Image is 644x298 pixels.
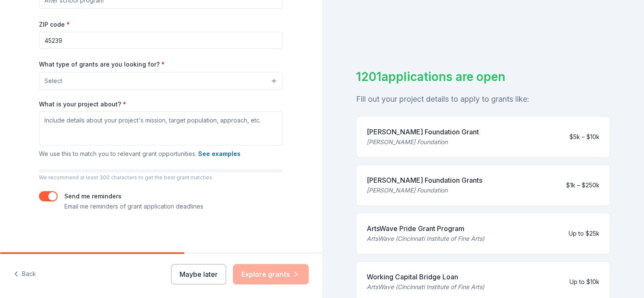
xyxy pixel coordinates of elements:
[198,149,240,159] button: See examples
[367,272,484,282] div: Working Capital Bridge Loan
[569,228,600,239] div: Up to $25k
[64,192,122,200] label: Send me reminders
[367,127,479,137] div: [PERSON_NAME] Foundation Grant
[367,137,479,147] div: [PERSON_NAME] Foundation
[367,223,484,234] div: ArtsWave Pride Grant Program
[356,68,611,86] div: 1201 applications are open
[356,92,611,106] div: Fill out your project details to apply to grants like:
[171,264,226,284] button: Maybe later
[367,282,484,292] div: ArtsWave (Cincinnati Institute of Fine Arts)
[569,132,600,142] div: $5k – $10k
[367,234,484,244] div: ArtsWave (Cincinnati Institute of Fine Arts)
[566,180,600,190] div: $1k – $250k
[39,60,165,69] label: What type of grants are you looking for?
[44,76,62,86] span: Select
[64,201,203,212] p: Email me reminders of grant application deadlines
[569,277,600,287] div: Up to $10k
[39,150,240,157] span: We use this to match you to relevant grant opportunities.
[367,185,482,195] div: [PERSON_NAME] Foundation
[14,265,36,283] button: Back
[39,20,70,29] label: ZIP code
[367,175,482,185] div: [PERSON_NAME] Foundation Grants
[39,72,283,90] button: Select
[39,174,283,181] p: We recommend at least 300 characters to get the best grant matches.
[39,100,126,109] label: What is your project about?
[39,32,283,49] input: 12345 (U.S. only)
